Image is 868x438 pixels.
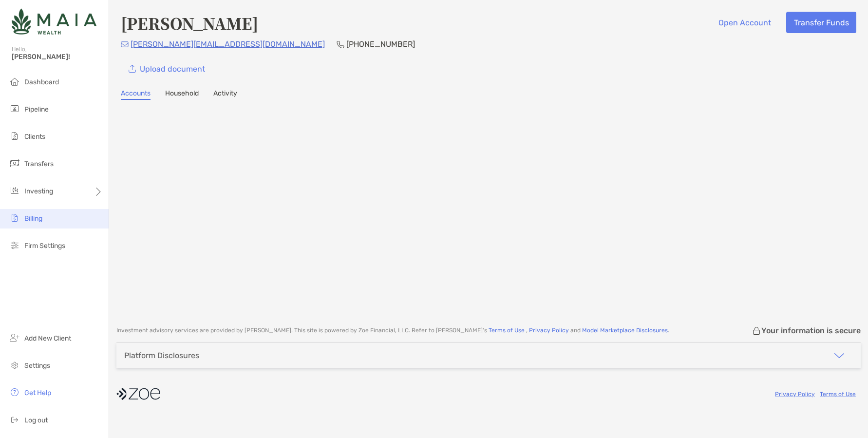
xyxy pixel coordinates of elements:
[9,185,20,196] img: investing icon
[24,416,48,424] span: Log out
[9,76,20,87] img: dashboard icon
[24,78,59,86] span: Dashboard
[489,327,525,334] a: Terms of Use
[337,40,344,48] img: Phone Icon
[761,326,861,335] p: Your information is secure
[9,359,20,371] img: settings icon
[121,58,212,79] a: Upload document
[775,391,815,398] a: Privacy Policy
[12,4,96,39] img: Zoe Logo
[24,362,50,370] span: Settings
[346,38,415,50] p: [PHONE_NUMBER]
[711,12,778,33] button: Open Account
[9,386,20,398] img: get-help icon
[582,327,668,334] a: Model Marketplace Disclosures
[121,89,151,100] a: Accounts
[124,351,199,360] div: Platform Disclosures
[24,133,45,141] span: Clients
[9,130,20,142] img: clients icon
[9,332,20,343] img: add_new_client icon
[129,65,136,73] img: button icon
[529,327,569,334] a: Privacy Policy
[24,389,51,397] span: Get Help
[116,327,669,334] p: Investment advisory services are provided by [PERSON_NAME] . This site is powered by Zoe Financia...
[24,187,53,195] span: Investing
[9,103,20,114] img: pipeline icon
[9,157,20,169] img: transfers icon
[24,214,42,223] span: Billing
[165,89,199,100] a: Household
[9,212,20,224] img: billing icon
[820,391,856,398] a: Terms of Use
[24,105,49,114] span: Pipeline
[121,12,258,34] h4: [PERSON_NAME]
[131,38,325,50] p: [PERSON_NAME][EMAIL_ADDRESS][DOMAIN_NAME]
[24,242,65,250] span: Firm Settings
[24,334,71,343] span: Add New Client
[9,239,20,251] img: firm-settings icon
[9,414,20,425] img: logout icon
[786,12,856,33] button: Transfer Funds
[121,41,129,47] img: Email Icon
[213,89,237,100] a: Activity
[833,350,845,362] img: icon arrow
[24,160,54,168] span: Transfers
[12,53,103,61] span: [PERSON_NAME]!
[116,383,160,405] img: company logo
